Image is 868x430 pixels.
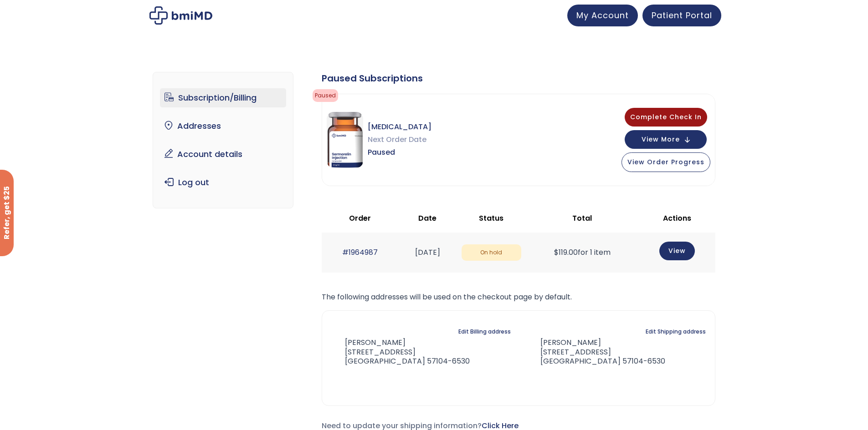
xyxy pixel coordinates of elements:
nav: Account pages [153,72,293,208]
span: Status [479,213,503,223]
img: Sermorelin [327,112,363,168]
span: Date [418,213,437,223]
a: #1964987 [342,247,378,258]
a: Account details [160,145,286,164]
button: Complete Check In [625,108,707,126]
span: On hold [462,244,521,261]
a: Patient Portal [642,5,721,26]
a: Log out [160,173,286,192]
span: Next Order Date [368,133,431,146]
span: Paused [368,146,431,159]
a: Edit Shipping address [646,325,706,338]
span: Order [349,213,371,223]
address: [PERSON_NAME] [STREET_ADDRESS] [GEOGRAPHIC_DATA] 57104-6530 [331,338,470,366]
span: View Order Progress [627,157,704,167]
time: [DATE] [415,247,440,258]
a: Edit Billing address [458,325,511,338]
span: 119.00 [554,247,578,258]
span: View More [642,137,680,142]
span: [MEDICAL_DATA] [368,121,431,133]
img: My account [149,6,212,25]
span: Complete Check In [630,112,702,121]
address: [PERSON_NAME] [STREET_ADDRESS] [GEOGRAPHIC_DATA] 57104-6530 [526,338,665,366]
span: Total [572,213,592,223]
p: The following addresses will be used on the checkout page by default. [322,291,715,304]
span: Paused [313,89,338,102]
button: View More [625,130,707,149]
span: Actions [663,213,691,223]
a: Subscription/Billing [160,88,286,107]
a: My Account [567,5,638,26]
td: for 1 item [526,233,638,272]
a: View [659,242,695,260]
div: Paused Subscriptions [322,72,715,85]
a: Addresses [160,116,286,136]
span: My Account [576,10,629,21]
span: Patient Portal [652,10,712,21]
button: View Order Progress [621,152,710,172]
span: $ [554,247,559,258]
